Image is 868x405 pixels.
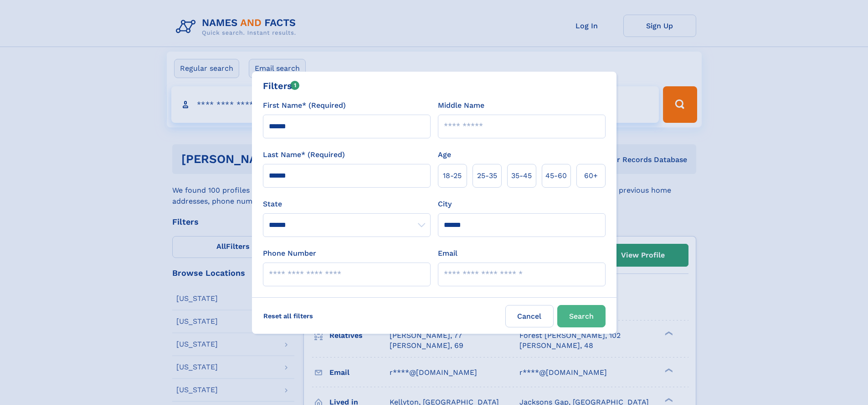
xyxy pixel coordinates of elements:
label: Reset all filters [257,305,319,327]
label: First Name* (Required) [263,100,346,111]
label: Email [438,248,457,259]
span: 60+ [584,170,598,181]
span: 35‑45 [511,170,532,181]
label: Cancel [505,305,554,327]
label: Last Name* (Required) [263,149,345,160]
label: Age [438,149,451,160]
label: City [438,199,452,210]
label: Middle Name [438,100,484,111]
label: State [263,199,431,210]
span: 45‑60 [545,170,567,181]
div: Filters [263,79,300,93]
span: 18‑25 [443,170,462,181]
button: Search [557,305,606,327]
span: 25‑35 [477,170,497,181]
label: Phone Number [263,248,316,259]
